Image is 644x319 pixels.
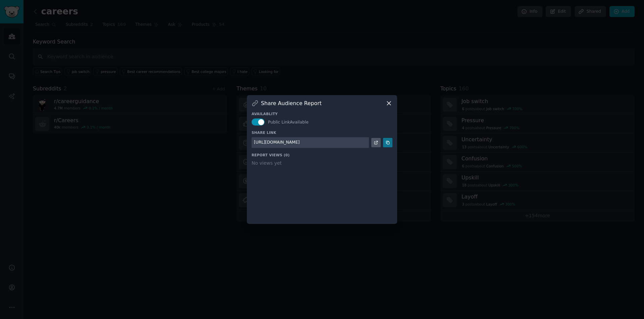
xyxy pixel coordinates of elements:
h3: Availablity [252,111,392,116]
h3: Share Audience Report [261,100,322,107]
span: Public Link Available [268,120,309,125]
div: No views yet [252,160,392,167]
h3: Report Views ( 0 ) [252,153,392,157]
h3: Share Link [252,130,392,135]
div: [URL][DOMAIN_NAME] [254,140,300,146]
